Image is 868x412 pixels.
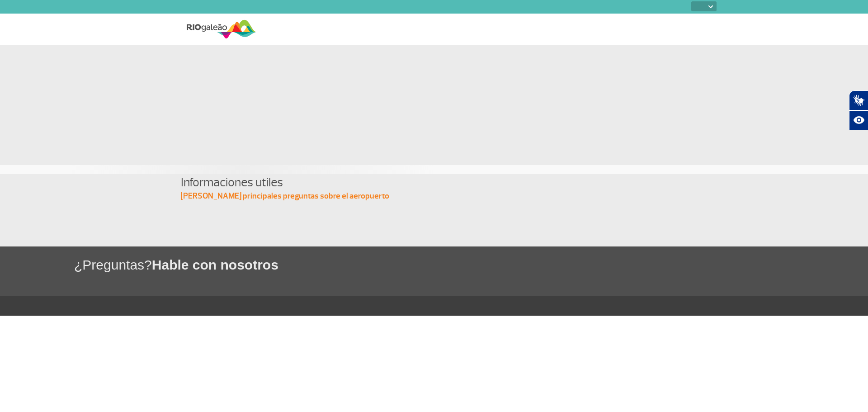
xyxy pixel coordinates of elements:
button: Abrir recursos assistivos. [849,110,868,130]
span: Hable con nosotros [152,257,278,272]
div: Plugin de acessibilidade da Hand Talk. [849,90,868,130]
button: Abrir tradutor de língua de sinais. [849,90,868,110]
h1: ¿Preguntas? [74,256,868,274]
p: [PERSON_NAME] principales preguntas sobre el aeropuerto [181,191,687,202]
h4: Informaciones utiles [181,174,687,191]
